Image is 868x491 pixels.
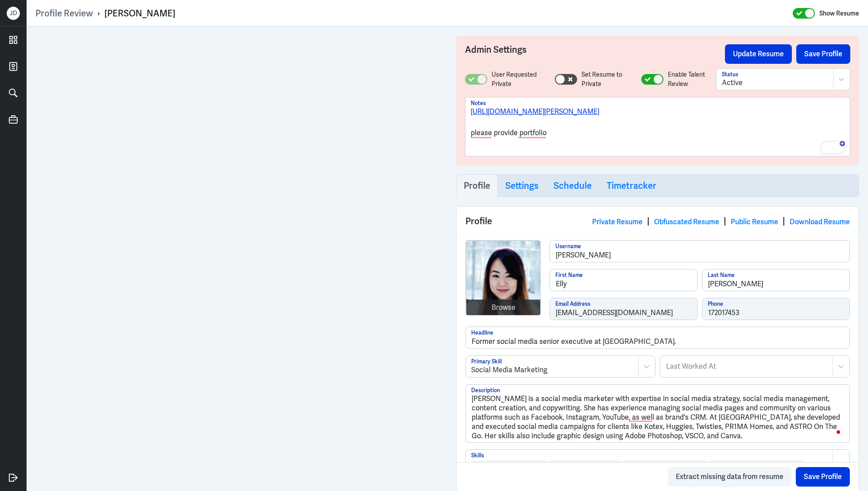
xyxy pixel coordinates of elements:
label: User Requested Private [492,70,546,89]
img: elly-elinna.jpg [466,241,541,316]
button: Extract missing data from resume [668,467,791,487]
div: Remove Social Media Management [698,460,708,471]
div: Social Media Content CreationRemove Social Media Content Creation [709,459,806,472]
a: Public Resume [731,217,778,226]
div: Social Media Marketing [472,460,538,471]
div: | | | [592,214,850,228]
div: J D [7,7,20,20]
div: Profile [457,207,859,235]
label: Show Resume [819,8,859,19]
textarea: To enrich screen reader interactions, please activate Accessibility in Grammarly extension settings [466,385,849,442]
h3: Timetracker [607,180,656,191]
div: To enrich screen reader interactions, please activate Accessibility in Grammarly extension settings [471,106,845,154]
h3: Profile [464,180,490,191]
div: Remove Social Media Strategy [612,460,621,471]
a: Obfuscated Resume [654,217,719,226]
div: Social Media ManagementRemove Social Media Management [622,459,709,472]
h3: Settings [505,180,539,191]
input: Phone [702,298,849,320]
label: Set Resume to Private [581,70,632,89]
div: Social Media Strategy [550,460,612,471]
button: Save Profile [796,467,850,487]
input: Email Address [550,298,697,320]
a: Profile Review [35,8,93,19]
h3: Admin Settings [465,44,725,64]
a: Download Resume [790,217,850,226]
input: Username [550,241,849,262]
input: First Name [550,269,697,291]
button: Save Profile [796,44,850,64]
div: Social Media Content Creation [709,460,795,471]
div: Remove Social Media Marketing [538,460,548,471]
div: Remove Social Media Content Creation [795,460,805,471]
div: Browse [492,302,515,313]
input: Headline [466,327,849,348]
div: Social Media StrategyRemove Social Media Strategy [549,459,622,472]
a: [URL][DOMAIN_NAME][PERSON_NAME] [471,107,599,116]
button: Update Resume [725,44,792,64]
a: Private Resume [592,217,643,226]
input: Last Name [702,269,849,291]
label: Enable Talent Review [668,70,716,89]
div: Social Media Management [623,460,698,471]
p: › [93,8,105,19]
div: Social Media MarketingRemove Social Media Marketing [471,459,549,472]
iframe: https://ppcdn.hiredigital.com/register/2ff5e272/resumes/255317061/ELLY_ELINNA_-_Resume.pdf?Expire... [35,35,438,482]
h3: Schedule [554,180,592,191]
p: please provide portfolio [471,128,845,138]
div: [PERSON_NAME] [105,8,175,19]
